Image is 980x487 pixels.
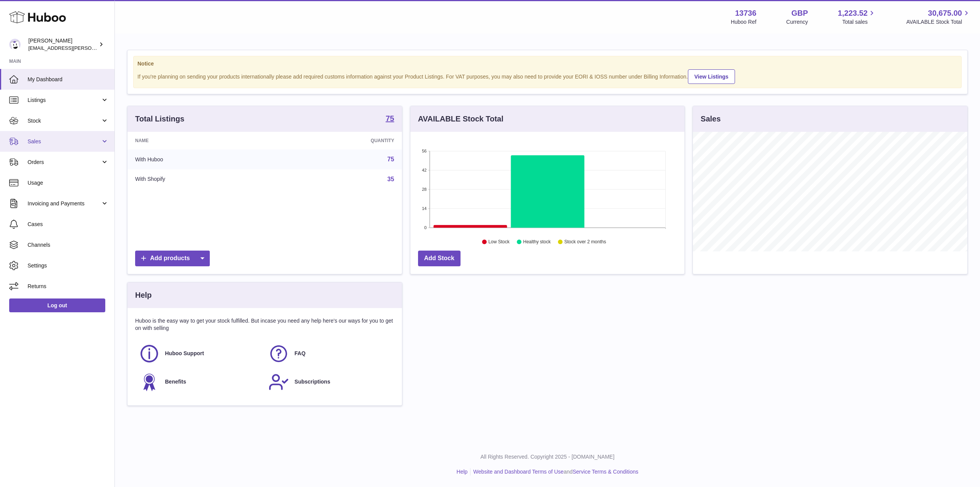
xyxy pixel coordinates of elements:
[735,8,756,18] strong: 13736
[28,37,97,52] div: [PERSON_NAME]
[906,18,971,26] span: AVAILABLE Stock Total
[786,18,808,26] div: Currency
[422,187,426,192] text: 28
[165,350,204,357] span: Huboo Support
[573,469,639,475] a: Service Terms & Conditions
[838,8,877,26] a: 1,223.52 Total sales
[127,169,275,189] td: With Shopify
[564,239,606,245] text: Stock over 2 months
[424,225,426,230] text: 0
[28,138,101,145] span: Sales
[422,149,426,153] text: 56
[275,132,402,149] th: Quantity
[137,60,957,67] strong: Notice
[268,343,390,364] a: FAQ
[387,176,394,182] a: 35
[28,159,101,166] span: Orders
[473,469,563,475] a: Website and Dashboard Terms of Use
[28,97,101,104] span: Listings
[165,378,186,385] span: Benefits
[135,251,210,266] a: Add products
[135,317,394,332] p: Huboo is the easy way to get your stock fulfilled. But incase you need any help here's our ways f...
[928,8,962,18] span: 30,675.00
[422,168,426,172] text: 42
[294,350,305,357] span: FAQ
[906,8,971,26] a: 30,675.00 AVAILABLE Stock Total
[28,117,101,125] span: Stock
[523,239,551,245] text: Healthy stock
[28,283,109,290] span: Returns
[791,8,808,18] strong: GBP
[137,68,957,84] div: If you're planning on sending your products internationally please add required customs informati...
[127,149,275,169] td: With Huboo
[488,239,510,245] text: Low Stock
[139,372,261,392] a: Benefits
[121,453,974,461] p: All Rights Reserved. Copyright 2025 - [DOMAIN_NAME]
[731,18,756,26] div: Huboo Ref
[457,469,468,475] a: Help
[688,69,735,84] a: View Listings
[28,241,109,249] span: Channels
[9,298,105,312] a: Log out
[385,115,394,122] strong: 75
[139,343,261,364] a: Huboo Support
[842,18,876,26] span: Total sales
[838,8,868,18] span: 1,223.52
[28,262,109,269] span: Settings
[135,114,185,124] h3: Total Listings
[387,156,394,162] a: 75
[135,290,152,300] h3: Help
[28,221,109,228] span: Cases
[418,114,503,124] h3: AVAILABLE Stock Total
[28,76,109,83] span: My Dashboard
[470,468,638,476] li: and
[268,372,390,392] a: Subscriptions
[701,114,720,124] h3: Sales
[28,179,109,187] span: Usage
[127,132,275,149] th: Name
[28,200,101,207] span: Invoicing and Payments
[28,45,154,51] span: [EMAIL_ADDRESS][PERSON_NAME][DOMAIN_NAME]
[294,378,330,385] span: Subscriptions
[422,206,426,211] text: 14
[385,115,394,124] a: 75
[9,39,21,50] img: horia@orea.uk
[418,251,461,266] a: Add Stock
